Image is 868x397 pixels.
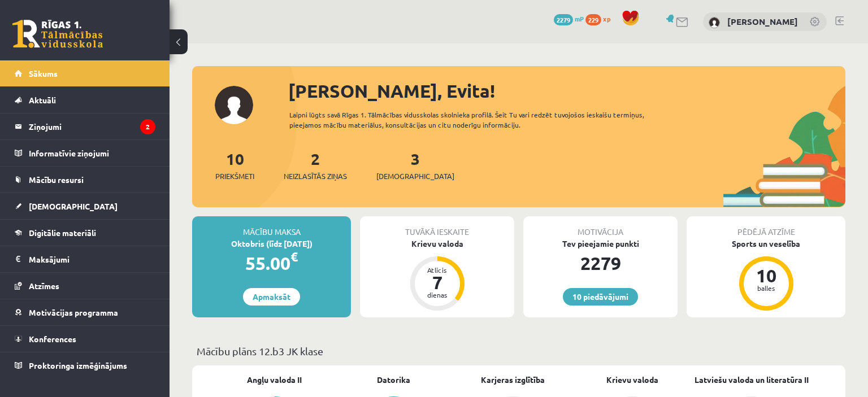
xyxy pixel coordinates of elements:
span: mP [575,14,584,23]
a: Datorika [377,374,410,386]
a: Mācību resursi [15,167,155,193]
a: Latviešu valoda un literatūra II [695,374,809,386]
a: 2279 mP [554,14,584,23]
a: Angļu valoda II [247,374,302,386]
div: Atlicis [420,267,454,273]
div: 7 [420,273,454,291]
div: Motivācija [523,216,678,238]
a: 2Neizlasītās ziņas [284,149,347,182]
span: xp [603,14,610,23]
div: 10 [749,267,783,285]
i: 2 [140,119,155,134]
legend: Ziņojumi [29,114,155,139]
div: Krievu valoda [360,238,514,250]
span: Priekšmeti [215,171,254,182]
img: Evita Prole [709,17,720,28]
a: Sports un veselība 10 balles [687,238,845,312]
div: Sports un veselība [687,238,845,250]
span: Motivācijas programma [29,307,118,317]
div: Oktobris (līdz [DATE]) [192,238,351,250]
span: Sākums [29,68,58,78]
span: Aktuāli [29,95,56,105]
div: dienas [420,291,454,298]
span: Mācību resursi [29,174,84,185]
span: [DEMOGRAPHIC_DATA] [29,201,118,211]
a: [DEMOGRAPHIC_DATA] [15,193,155,219]
a: Karjeras izglītība [481,374,545,386]
span: 229 [585,14,601,25]
div: Laipni lūgts savā Rīgas 1. Tālmācības vidusskolas skolnieka profilā. Šeit Tu vari redzēt tuvojošo... [289,110,682,130]
a: Rīgas 1. Tālmācības vidusskola [12,20,103,48]
legend: Informatīvie ziņojumi [29,140,155,166]
span: Proktoringa izmēģinājums [29,360,127,370]
div: Pēdējā atzīme [687,216,845,238]
span: Atzīmes [29,281,59,291]
a: Krievu valoda [606,374,658,386]
div: Tev pieejamie punkti [523,238,678,250]
a: 10 piedāvājumi [563,288,638,306]
a: 229 xp [585,14,616,23]
span: Neizlasītās ziņas [284,171,347,182]
a: 10Priekšmeti [215,149,254,182]
div: Tuvākā ieskaite [360,216,514,238]
span: 2279 [554,14,573,25]
a: Atzīmes [15,273,155,299]
div: 55.00 [192,250,351,277]
p: Mācību plāns 12.b3 JK klase [197,343,841,359]
a: Konferences [15,326,155,352]
a: 3[DEMOGRAPHIC_DATA] [376,149,454,182]
div: 2279 [523,250,678,277]
span: Digitālie materiāli [29,228,96,238]
span: Konferences [29,334,76,344]
div: Mācību maksa [192,216,351,238]
a: Krievu valoda Atlicis 7 dienas [360,238,514,312]
a: Aktuāli [15,87,155,113]
a: Informatīvie ziņojumi [15,140,155,166]
legend: Maksājumi [29,246,155,272]
a: Maksājumi [15,246,155,272]
a: Apmaksāt [243,288,300,306]
div: [PERSON_NAME], Evita! [288,77,845,104]
a: Digitālie materiāli [15,220,155,246]
a: Ziņojumi2 [15,114,155,139]
a: Proktoringa izmēģinājums [15,352,155,378]
a: Motivācijas programma [15,299,155,325]
span: € [290,248,298,265]
a: Sākums [15,60,155,86]
div: balles [749,285,783,291]
span: [DEMOGRAPHIC_DATA] [376,171,454,182]
a: [PERSON_NAME] [727,16,798,27]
